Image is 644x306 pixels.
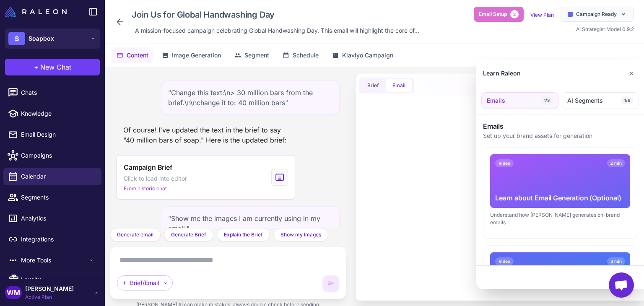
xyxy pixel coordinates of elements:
span: 1/6 [621,96,634,105]
div: Understand how [PERSON_NAME] generates on-brand emails [490,211,630,226]
button: Emails1/3 [481,92,558,109]
span: Video [495,159,514,167]
div: Learn about Email Generation (Optional) [495,193,625,203]
div: Learn Raleon [483,69,521,78]
span: Video [495,257,514,265]
div: Open chat [609,272,634,298]
button: AI Segments1/6 [562,92,639,109]
h3: Emails [483,121,637,131]
span: 3 min [607,257,625,265]
span: 2 min [607,159,625,167]
span: Emails [487,96,505,105]
button: Close [613,271,637,284]
button: Close [625,65,637,82]
span: 1/3 [540,96,553,105]
p: Set up your brand assets for generation [483,131,637,140]
span: AI Segments [567,96,603,105]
